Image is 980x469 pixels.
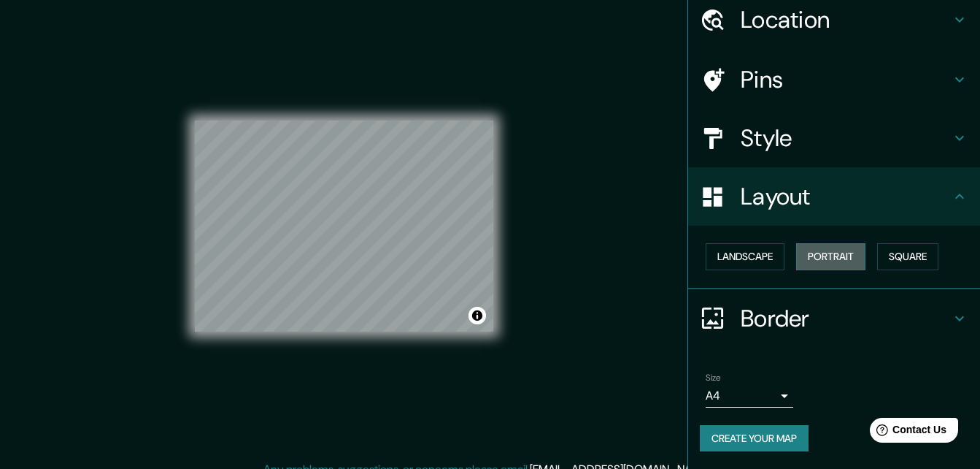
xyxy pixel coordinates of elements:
div: Border [688,289,980,348]
button: Landscape [706,243,784,270]
h4: Style [741,123,951,153]
div: Layout [688,167,980,226]
iframe: Help widget launcher [850,412,964,453]
button: Toggle attribution [468,307,486,324]
div: A4 [706,384,793,408]
button: Create your map [700,425,809,452]
div: Style [688,109,980,167]
h4: Pins [741,65,951,94]
h4: Layout [741,182,951,211]
label: Size [706,371,721,384]
h4: Location [741,5,951,34]
h4: Border [741,304,951,333]
button: Square [877,243,938,270]
button: Portrait [796,243,865,270]
canvas: Map [195,121,493,332]
div: Pins [688,50,980,109]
